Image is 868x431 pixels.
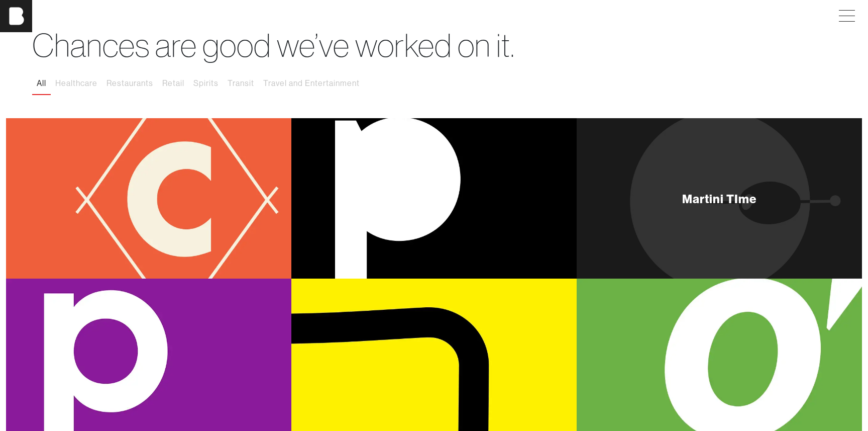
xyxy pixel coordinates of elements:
h1: Chances are good we’ve worked on it. [32,26,836,65]
a: Martini TIme [577,118,862,279]
button: Restaurants [102,73,158,94]
button: All [32,73,51,94]
button: Transit [223,73,259,94]
button: Retail [158,73,189,94]
div: Martini TIme [682,193,756,205]
button: Spirits [189,73,223,94]
button: Healthcare [51,73,102,94]
button: Travel and Entertainment [259,73,364,94]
